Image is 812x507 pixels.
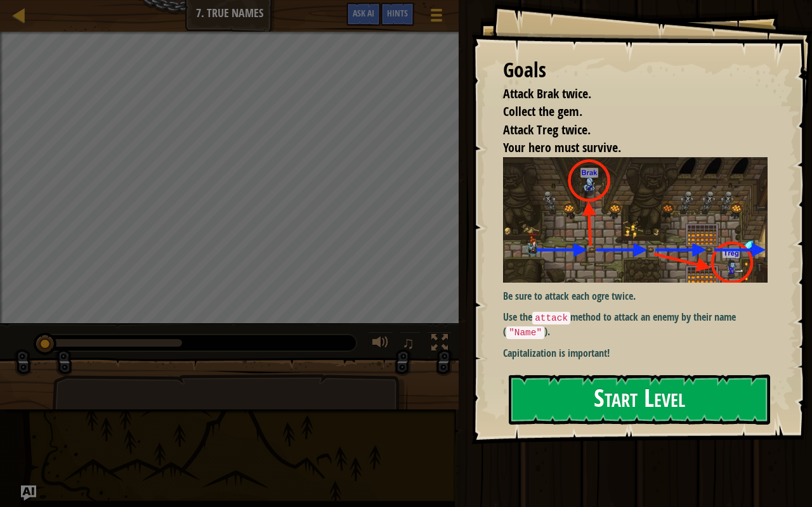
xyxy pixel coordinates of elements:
[427,331,452,357] button: Toggle fullscreen
[503,139,621,156] span: Your hero must survive.
[503,289,777,304] p: Be sure to attack each ogre twice.
[503,85,591,102] span: Attack Brak twice.
[503,346,777,361] p: Capitalization is important!
[509,375,770,425] button: Start Level
[487,85,764,103] li: Attack Brak twice.
[487,121,764,139] li: Attack Treg twice.
[421,3,452,32] button: Show game menu
[503,56,768,85] div: Goals
[400,331,421,357] button: ♫
[487,139,764,157] li: Your hero must survive.
[503,310,777,340] p: Use the method to attack an enemy by their name ( ).
[487,103,764,121] li: Collect the gem.
[503,157,777,283] img: True names
[387,7,408,19] span: Hints
[402,333,415,352] span: ♫
[368,331,393,357] button: Adjust volume
[532,312,570,324] code: attack
[506,326,544,339] code: "Name"
[353,7,374,19] span: Ask AI
[21,485,36,501] button: Ask AI
[346,3,381,26] button: Ask AI
[503,121,591,138] span: Attack Treg twice.
[503,103,582,120] span: Collect the gem.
